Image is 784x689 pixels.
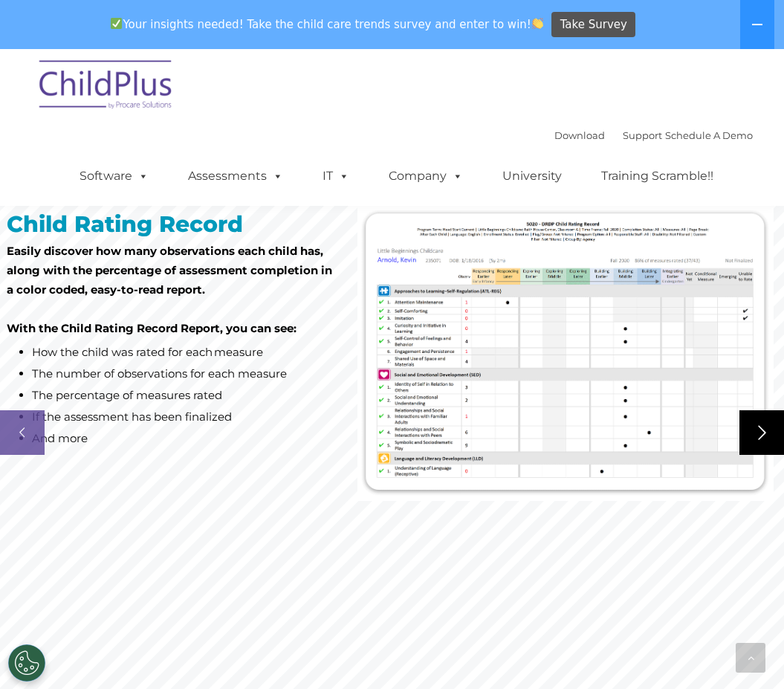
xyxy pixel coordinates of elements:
a: University [487,161,577,191]
li: The number of observations for each measure [32,366,339,381]
img: ✅ [111,18,122,29]
h4: Easily discover how many observations each child has, along with the percentage of assessment com... [7,242,339,462]
a: Schedule A Demo [665,129,753,141]
a: Support [623,129,662,141]
a: Software [65,161,163,191]
a: Assessments [173,161,298,191]
a: Take Survey [551,12,635,38]
a: Download [554,129,605,141]
span: Your insights needed! Take the child care trends survey and enter to win! [105,10,550,39]
li: The percentage of measures rated [32,387,339,403]
a: IT [308,161,364,191]
h2: Child Rating Record [7,208,329,241]
li: If the assessment has been finalized [32,409,339,424]
img: ChildPlus by Procare Solutions [32,50,181,124]
span: Take Survey [560,12,627,38]
img: 👏 [532,18,543,29]
a: Company [374,161,478,191]
li: And more [32,430,339,446]
font: | [554,129,753,141]
li: How the child was rated for each measure [32,344,339,360]
a: Training Scramble!! [586,161,728,191]
button: Cookies Settings [8,644,45,682]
